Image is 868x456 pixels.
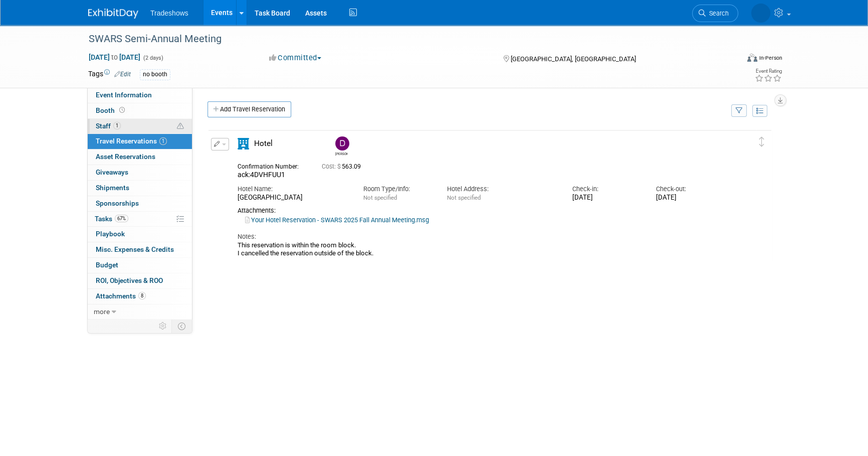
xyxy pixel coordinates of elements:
[447,194,480,201] span: Not specified
[115,215,128,222] span: 67%
[96,292,146,300] span: Attachments
[96,137,167,145] span: Travel Reservations
[138,292,146,299] span: 8
[96,276,163,284] span: ROI, Objectives & ROO
[88,149,192,165] a: Asset Reservations
[692,5,738,22] a: Search
[95,215,128,223] span: Tasks
[238,171,285,179] span: ack:4DVHFUU1
[88,165,192,180] a: Giveaways
[266,53,325,63] button: Committed
[96,199,139,207] span: Sponsorships
[572,194,641,202] div: [DATE]
[322,163,365,170] span: 563.09
[177,122,184,131] span: Potential Scheduling Conflict -- at least one attendee is tagged in another overlapping event.
[88,134,192,149] a: Travel Reservations1
[150,9,188,17] span: Tradeshows
[679,52,782,67] div: Event Format
[238,241,725,258] div: This reservation is within the room block. I cancelled the reservation outside of the block.
[510,55,635,63] span: [GEOGRAPHIC_DATA], [GEOGRAPHIC_DATA]
[85,30,723,48] div: SWARS Semi-Annual Meeting
[96,168,128,176] span: Giveaways
[96,230,125,238] span: Playbook
[96,106,127,114] span: Booth
[88,305,192,320] a: more
[172,320,192,333] td: Toggle Event Tabs
[238,160,307,171] div: Confirmation Number:
[759,137,764,147] i: Click and drag to move item
[335,136,349,150] img: Duane Losack
[207,101,291,117] a: Add Travel Reservation
[238,232,725,241] div: Notes:
[245,216,429,224] a: Your Hotel Reservation - SWARS 2025 Fall Annual Meeting.msg
[88,227,192,242] a: Playbook
[656,185,725,194] div: Check-out:
[88,212,192,227] a: Tasks67%
[572,185,641,194] div: Check-in:
[88,273,192,288] a: ROI, Objectives & ROO
[96,184,129,192] span: Shipments
[88,88,192,103] a: Event Information
[238,194,348,202] div: [GEOGRAPHIC_DATA]
[113,122,121,129] span: 1
[88,103,192,118] a: Booth
[159,137,167,145] span: 1
[736,108,743,114] i: Filter by Traveler
[110,53,119,61] span: to
[88,289,192,304] a: Attachments8
[88,9,138,19] img: ExhibitDay
[238,207,725,215] div: Attachments:
[88,119,192,134] a: Staff1
[88,196,192,211] a: Sponsorships
[238,185,348,194] div: Hotel Name:
[447,185,557,194] div: Hotel Address:
[706,10,729,17] span: Search
[88,69,131,80] td: Tags
[656,194,725,202] div: [DATE]
[254,139,273,148] span: Hotel
[322,163,342,170] span: Cost: $
[96,153,155,161] span: Asset Reservations
[238,138,249,149] i: Hotel
[88,258,192,273] a: Budget
[154,320,172,333] td: Personalize Event Tab Strip
[94,308,110,316] span: more
[96,122,121,130] span: Staff
[747,54,757,62] img: Format-Inperson.png
[363,185,431,194] div: Room Type/Info:
[759,54,782,62] div: In-Person
[88,181,192,196] a: Shipments
[88,242,192,257] a: Misc. Expenses & Credits
[333,136,350,156] div: Duane Losack
[96,261,118,269] span: Budget
[142,55,163,61] span: (2 days)
[88,53,141,62] span: [DATE] [DATE]
[755,69,782,74] div: Event Rating
[96,245,174,253] span: Misc. Expenses & Credits
[751,4,770,23] img: Matlyn Lowrey
[114,71,131,78] a: Edit
[140,69,170,80] div: no booth
[96,91,152,99] span: Event Information
[335,150,348,156] div: Duane Losack
[363,194,396,201] span: Not specified
[117,106,127,114] span: Booth not reserved yet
